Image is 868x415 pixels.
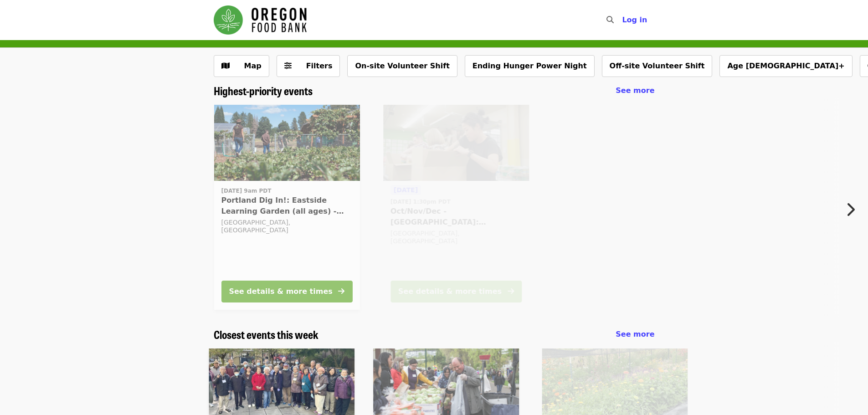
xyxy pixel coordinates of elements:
img: Portland Dig In!: Eastside Learning Garden (all ages) - Aug/Sept/Oct organized by Oregon Food Bank [214,105,360,181]
div: See details & more times [229,286,332,297]
button: Off-site Volunteer Shift [602,55,713,77]
time: [DATE] 9am PDT [221,187,271,195]
a: Highest-priority events [214,84,313,97]
span: See more [616,86,654,95]
a: See more [616,329,654,340]
button: Ending Hunger Power Night [465,55,595,77]
button: Next item [838,197,868,222]
button: See details & more times [221,281,352,302]
i: chevron-right icon [846,201,855,218]
span: See more [616,330,654,338]
button: See details & more times [390,281,522,302]
button: On-site Volunteer Shift [347,55,457,77]
a: See details for "Oct/Nov/Dec - Portland: Repack/Sort (age 8+)" [383,105,529,310]
button: Log in [615,11,654,29]
span: Highest-priority events [214,82,313,98]
button: Age [DEMOGRAPHIC_DATA]+ [719,55,852,77]
i: arrow-right icon [338,287,344,296]
span: Closest events this week [214,326,318,342]
div: See details & more times [398,286,502,297]
div: [GEOGRAPHIC_DATA], [GEOGRAPHIC_DATA] [221,219,352,234]
img: Oct/Nov/Dec - Portland: Repack/Sort (age 8+) organized by Oregon Food Bank [383,105,529,181]
span: Filters [306,61,333,70]
i: map icon [221,61,230,70]
time: [DATE] 1:30pm PDT [390,198,451,206]
div: Highest-priority events [206,84,662,97]
span: Portland Dig In!: Eastside Learning Garden (all ages) - Aug/Sept/Oct [221,195,352,217]
a: See details for "Portland Dig In!: Eastside Learning Garden (all ages) - Aug/Sept/Oct" [214,105,360,310]
button: Show map view [214,55,269,77]
span: Log in [622,15,647,24]
img: Oregon Food Bank - Home [214,5,307,35]
i: sliders-h icon [284,61,292,70]
i: arrow-right icon [508,287,514,296]
a: Closest events this week [214,328,318,341]
div: Closest events this week [206,328,662,341]
a: See more [616,85,654,96]
div: [GEOGRAPHIC_DATA], [GEOGRAPHIC_DATA] [390,230,522,245]
button: Filters (0 selected) [277,55,340,77]
span: Map [244,61,262,70]
span: Oct/Nov/Dec - [GEOGRAPHIC_DATA]: Repack/Sort (age [DEMOGRAPHIC_DATA]+) [390,206,522,228]
span: [DATE] [394,186,418,194]
i: search icon [606,15,614,24]
input: Search [619,9,627,31]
